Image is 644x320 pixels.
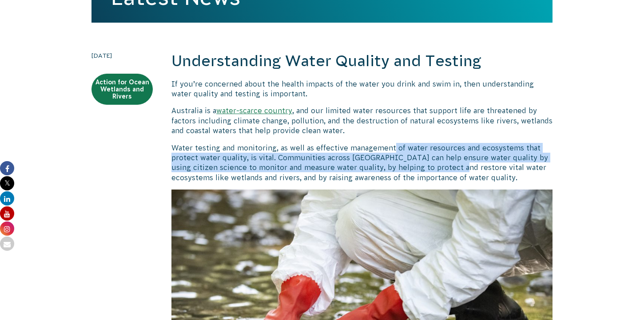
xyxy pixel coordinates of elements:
p: If you’re concerned about the health impacts of the water you drink and swim in, then understandi... [171,79,553,99]
a: Action for Ocean Wetlands and Rivers [91,74,153,105]
h2: Understanding Water Quality and Testing [171,51,553,72]
time: [DATE] [91,51,153,60]
p: Australia is a , and our limited water resources that support life are threatened by factors incl... [171,106,553,135]
p: Water testing and monitoring, as well as effective management of water resources and ecosystems t... [171,143,553,183]
a: water-scarce country [216,107,292,115]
